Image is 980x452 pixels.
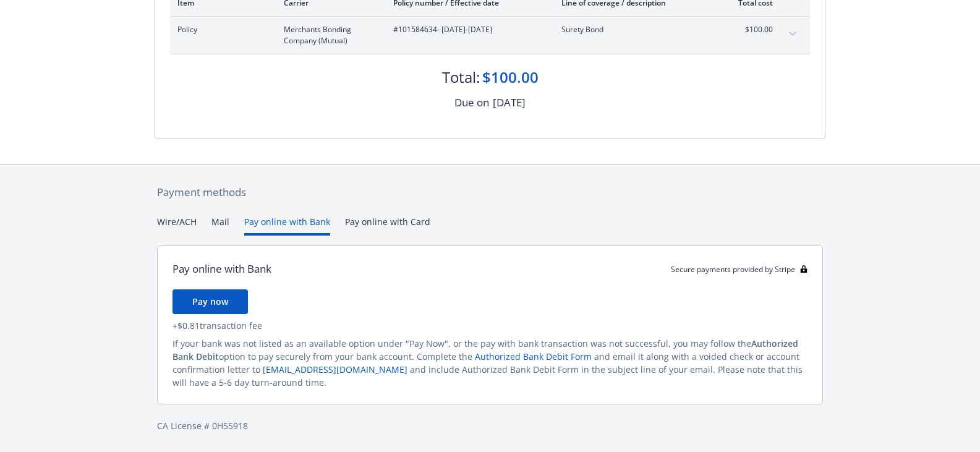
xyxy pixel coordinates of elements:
div: + $0.81 transaction fee [173,319,807,332]
button: Pay online with Bank [244,215,330,236]
div: CA License # 0H55918 [157,419,823,432]
span: Authorized Bank Debit [173,338,798,362]
a: [EMAIL_ADDRESS][DOMAIN_NAME] [263,364,407,375]
span: Merchants Bonding Company (Mutual) [284,24,373,46]
span: Policy [177,24,264,35]
div: Secure payments provided by Stripe [671,264,807,275]
button: Wire/ACH [157,215,197,236]
span: Surety Bond [561,24,707,35]
div: $100.00 [482,67,539,88]
div: Total: [442,67,480,88]
div: If your bank was not listed as an available option under "Pay Now", or the pay with bank transact... [173,337,807,389]
div: Pay online with Bank [173,261,271,277]
span: #101584634 - [DATE]-[DATE] [393,24,542,35]
button: expand content [783,24,803,44]
div: Due on [454,95,489,111]
a: Authorized Bank Debit Form [475,351,592,362]
div: Payment methods [157,184,823,200]
div: PolicyMerchants Bonding Company (Mutual)#101584634- [DATE]-[DATE]Surety Bond$100.00expand content [170,17,810,54]
div: [DATE] [493,95,526,111]
span: $100.00 [726,24,773,35]
span: Pay now [192,296,228,307]
button: Mail [211,215,229,236]
button: Pay online with Card [345,215,430,236]
button: Pay now [173,289,248,314]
